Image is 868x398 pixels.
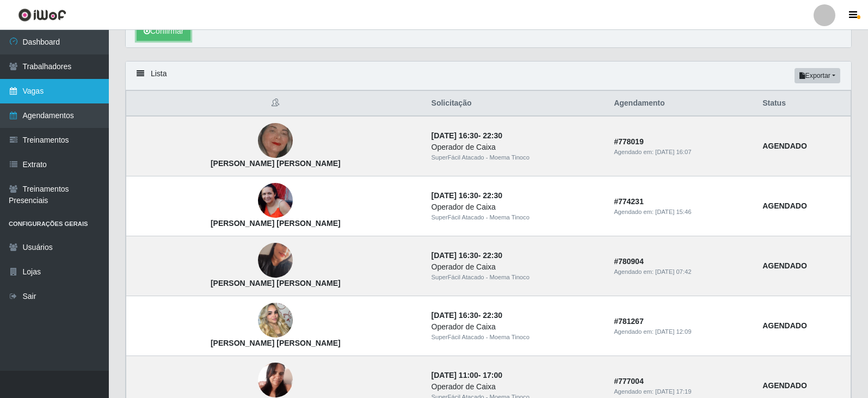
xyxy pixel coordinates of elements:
[432,251,502,260] strong: -
[614,327,749,336] div: Agendado em:
[483,251,502,260] time: 22:30
[258,183,293,218] img: Joelma Guimarães Freitas
[762,201,807,210] strong: AGENDADO
[211,219,341,228] strong: [PERSON_NAME] [PERSON_NAME]
[655,209,691,215] time: [DATE] 15:46
[607,91,756,117] th: Agendamento
[614,387,749,396] div: Agendado em:
[655,328,691,335] time: [DATE] 12:09
[126,62,851,90] div: Lista
[432,333,601,342] div: SuperFácil Atacado - Moema Tinoco
[614,207,749,217] div: Agendado em:
[432,311,502,320] strong: -
[432,131,478,140] time: [DATE] 16:30
[483,311,502,320] time: 22:30
[432,273,601,282] div: SuperFácil Atacado - Moema Tinoco
[211,279,341,287] strong: [PERSON_NAME] [PERSON_NAME]
[432,261,601,273] div: Operador de Caixa
[211,159,341,168] strong: [PERSON_NAME] [PERSON_NAME]
[655,149,691,155] time: [DATE] 16:07
[432,311,478,320] time: [DATE] 16:30
[432,381,601,393] div: Operador de Caixa
[655,268,691,275] time: [DATE] 07:42
[432,371,478,379] time: [DATE] 11:00
[762,321,807,330] strong: AGENDADO
[432,251,478,260] time: [DATE] 16:30
[655,388,691,395] time: [DATE] 17:19
[483,371,502,379] time: 17:00
[432,371,502,379] strong: -
[258,290,293,352] img: Maria Letícia Batista de Lima
[614,148,749,157] div: Agendado em:
[211,339,341,347] strong: [PERSON_NAME] [PERSON_NAME]
[762,381,807,390] strong: AGENDADO
[258,113,293,168] img: Geruza da Silva simplicio
[614,137,644,146] strong: # 778019
[432,201,601,213] div: Operador de Caixa
[432,153,601,162] div: SuperFácil Atacado - Moema Tinoco
[258,230,293,292] img: Maria Letícia Soares da Silva
[756,91,851,117] th: Status
[432,191,478,200] time: [DATE] 16:30
[614,377,644,385] strong: # 777004
[614,317,644,326] strong: # 781267
[432,213,601,222] div: SuperFácil Atacado - Moema Tinoco
[137,22,190,41] button: Confirmar
[425,91,608,117] th: Solicitação
[762,142,807,150] strong: AGENDADO
[432,142,601,153] div: Operador de Caixa
[432,321,601,333] div: Operador de Caixa
[614,197,644,206] strong: # 774231
[795,68,840,83] button: Exportar
[483,131,502,140] time: 22:30
[614,257,644,266] strong: # 780904
[432,191,502,200] strong: -
[614,267,749,277] div: Agendado em:
[432,131,502,140] strong: -
[483,191,502,200] time: 22:30
[762,261,807,270] strong: AGENDADO
[18,8,66,22] img: CoreUI Logo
